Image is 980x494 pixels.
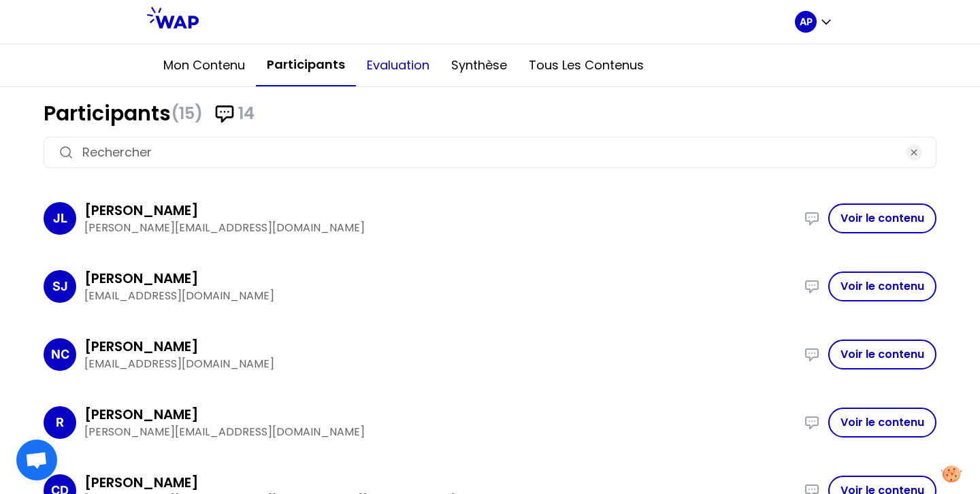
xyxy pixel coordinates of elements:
button: Voir le contenu [828,203,936,233]
input: Rechercher [82,143,898,162]
p: [EMAIL_ADDRESS][DOMAIN_NAME] [84,288,796,304]
h3: [PERSON_NAME] [84,269,199,288]
button: Participants [256,44,356,86]
p: SJ [52,277,68,296]
button: AP [795,11,833,33]
h1: Participants [44,101,936,126]
span: 14 [238,103,255,125]
button: Mon contenu [152,45,256,86]
button: Evaluation [356,45,440,86]
p: [EMAIL_ADDRESS][DOMAIN_NAME] [84,356,796,372]
h3: [PERSON_NAME] [84,337,199,356]
h3: [PERSON_NAME] [84,201,199,220]
a: Ouvrir le chat [16,440,57,480]
p: AP [800,15,813,29]
p: [PERSON_NAME][EMAIL_ADDRESS][DOMAIN_NAME] [84,424,796,440]
p: R [56,413,64,432]
span: (15) [171,103,203,125]
button: Voir le contenu [828,408,936,438]
p: NC [51,345,69,364]
button: Synthèse [440,45,518,86]
button: Voir le contenu [828,340,936,369]
p: [PERSON_NAME][EMAIL_ADDRESS][DOMAIN_NAME] [84,220,796,236]
p: JL [53,209,67,228]
button: Tous les contenus [518,45,655,86]
h3: [PERSON_NAME] [84,473,199,492]
button: Manage your preferences about cookies [933,457,970,491]
button: Voir le contenu [828,271,936,301]
h3: [PERSON_NAME] [84,405,199,424]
